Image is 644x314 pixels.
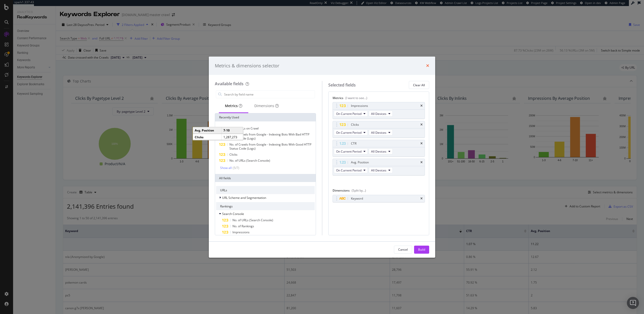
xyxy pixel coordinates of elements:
[351,196,363,201] div: Keyword
[426,63,429,69] div: times
[352,188,366,193] div: (Split by...)
[369,111,393,117] button: All Devices
[229,158,270,163] span: No. of URLs (Search Console)
[334,167,368,173] button: On Current Period
[334,111,368,117] button: On Current Period
[232,166,239,170] div: ( 5 / 7 )
[336,130,361,135] span: On Current Period
[333,102,425,119] div: ImpressionstimesOn Current PeriodAll Devices
[333,140,425,157] div: CTRtimesOn Current PeriodAll Devices
[232,224,254,228] span: No. of Rankings
[229,152,237,157] span: Clicks
[371,130,386,135] span: All Devices
[224,91,315,98] input: Search by field name
[215,63,279,69] div: Metrics & dimensions selector
[351,141,356,146] div: CTR
[222,212,244,216] span: Search Console
[333,96,425,102] div: Metrics
[334,129,368,136] button: On Current Period
[333,121,425,138] div: ClickstimesOn Current PeriodAll Devices
[398,247,408,252] div: Cancel
[333,159,425,175] div: Avg. PositiontimesOn Current PeriodAll Devices
[215,113,316,121] div: Recently Used
[209,57,435,258] div: modal
[369,148,393,154] button: All Devices
[409,81,429,89] button: Clear All
[336,168,361,172] span: On Current Period
[371,112,386,116] span: All Devices
[351,160,369,165] div: Avg. Position
[328,82,356,88] div: Selected fields
[369,167,393,173] button: All Devices
[336,112,361,116] span: On Current Period
[351,122,359,127] div: Clicks
[232,230,250,234] span: Impressions
[420,104,423,107] div: times
[369,129,393,136] button: All Devices
[229,132,309,141] span: No. of Crawls from Google - Indexing Bots With Bad HTTP Status Code (Logs)
[220,166,232,170] div: Show all
[414,246,429,254] button: Build
[334,148,368,154] button: On Current Period
[627,297,639,309] div: Open Intercom Messenger
[215,174,316,182] div: All fields
[229,126,259,130] span: No. of URLs on Crawl
[215,81,244,86] div: Available fields
[345,96,367,100] div: (I want to see...)
[229,142,311,151] span: No. of Crawls from Google - Indexing Bots With Good HTTP Status Code (Logs)
[351,103,368,108] div: Impressions
[413,83,425,87] div: Clear All
[222,196,266,200] span: URL Scheme and Segmentation
[333,188,425,195] div: Dimensions
[254,103,279,108] div: Dimensions
[216,202,315,210] div: Rankings
[420,142,423,145] div: times
[216,186,315,194] div: URLs
[394,246,412,254] button: Cancel
[420,161,423,164] div: times
[371,149,386,154] span: All Devices
[420,197,423,200] div: times
[371,168,386,172] span: All Devices
[336,149,361,154] span: On Current Period
[225,103,242,108] div: Metrics
[333,195,425,202] div: Keywordtimes
[232,218,273,222] span: No. of URLs (Search Console)
[418,247,425,252] div: Build
[420,123,423,126] div: times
